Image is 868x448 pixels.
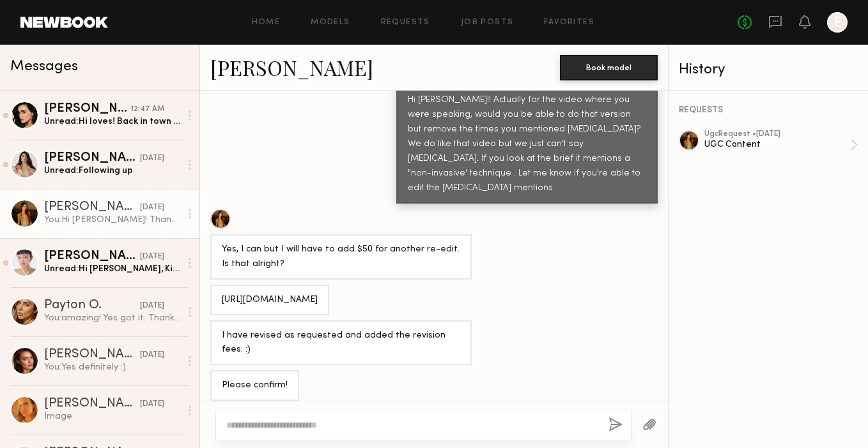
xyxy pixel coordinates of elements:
[44,214,180,226] div: You: Hi [PERSON_NAME]! Thanks! We don't want any packaging to show. Would you be able to re-recor...
[560,55,658,80] button: Book model
[679,106,858,115] div: REQUESTS
[44,312,180,324] div: You: amazing! Yes got it. Thanks for everything [PERSON_NAME] :)
[381,19,430,27] a: Requests
[222,243,460,272] div: Yes, I can but I will have to add $50 for another re-edit. Is that alright?
[44,165,180,177] div: Unread: Following up
[560,61,658,72] a: Book model
[140,398,164,410] div: [DATE]
[44,263,180,275] div: Unread: Hi [PERSON_NAME], Kindly following up here. Best, Lin
[679,63,858,77] div: History
[44,348,140,361] div: [PERSON_NAME]
[44,361,180,373] div: You: Yes definitely :)
[140,202,164,214] div: [DATE]
[140,300,164,312] div: [DATE]
[140,349,164,361] div: [DATE]
[408,93,646,196] div: Hi [PERSON_NAME]!! Actually for the video where you were speaking, would you be able to do that v...
[311,19,350,27] a: Models
[10,59,78,74] span: Messages
[140,153,164,165] div: [DATE]
[44,201,140,214] div: [PERSON_NAME]
[544,19,594,27] a: Favorites
[461,19,514,27] a: Job Posts
[210,54,373,81] a: [PERSON_NAME]
[44,152,140,165] div: [PERSON_NAME]
[44,250,140,263] div: [PERSON_NAME]
[44,103,130,116] div: [PERSON_NAME]
[222,378,288,393] div: Please confirm!
[704,130,850,138] div: ugc Request • [DATE]
[704,138,850,151] div: UGC Content
[704,130,858,160] a: ugcRequest •[DATE]UGC Content
[44,299,140,312] div: Payton O.
[222,293,318,308] div: [URL][DOMAIN_NAME]
[44,398,140,410] div: [PERSON_NAME]
[44,116,180,128] div: Unread: Hi loves! Back in town [DATE] and wanted to circle back on the social shoot
[44,410,180,422] div: Image
[827,12,848,33] a: E
[140,251,164,263] div: [DATE]
[252,19,281,27] a: Home
[222,329,460,358] div: I have revised as requested and added the revision fees. :)
[130,103,164,116] div: 12:47 AM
